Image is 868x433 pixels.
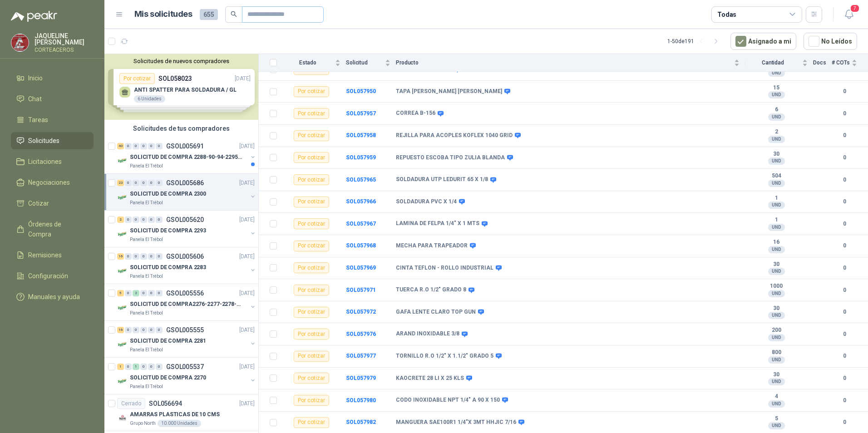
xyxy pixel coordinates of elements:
[156,364,163,370] div: 0
[156,327,163,333] div: 0
[11,216,94,243] a: Órdenes de Compra
[28,250,62,260] span: Remisiones
[11,267,94,285] a: Configuración
[158,420,201,427] div: 10.000 Unidades
[768,246,785,253] div: UND
[832,197,857,206] b: 0
[346,132,376,138] b: SOL057958
[117,339,128,350] img: Company Logo
[166,216,204,223] p: GSOL005620
[841,6,857,23] button: 7
[130,346,163,354] p: Panela El Trébol
[117,266,128,276] img: Company Logo
[768,180,785,187] div: UND
[117,364,124,370] div: 1
[11,111,94,128] a: Tareas
[140,290,147,296] div: 0
[396,88,502,95] b: TAPA [PERSON_NAME] [PERSON_NAME]
[28,198,49,208] span: Cotizar
[294,285,329,295] div: Por cotizar
[117,398,145,409] div: Cerrado
[832,87,857,96] b: 0
[346,198,376,205] a: SOL057966
[239,216,255,224] p: [DATE]
[156,253,163,260] div: 0
[239,326,255,335] p: [DATE]
[745,195,808,202] b: 1
[730,33,796,50] button: Asignado a mi
[117,290,124,296] div: 5
[294,241,329,251] div: Por cotizar
[768,136,785,143] div: UND
[239,289,255,298] p: [DATE]
[117,288,256,317] a: 5 0 2 0 0 0 GSOL005556[DATE] Company LogoSOLICITUD DE COMPRA2276-2277-2278-2284-2285-Panela El Tr...
[745,415,808,423] b: 5
[294,417,329,428] div: Por cotizar
[346,419,376,425] a: SOL057982
[745,305,808,312] b: 30
[125,143,132,149] div: 0
[396,154,505,162] b: REPUESTO ESCOBA TIPO ZULIA BLANDA
[11,195,94,212] a: Cotizar
[832,59,850,66] span: # COTs
[745,327,808,334] b: 200
[294,108,329,119] div: Por cotizar
[35,33,94,45] p: JAQUELINE [PERSON_NAME]
[130,374,206,382] p: SOLICITUD DE COMPRA 2270
[396,286,466,294] b: TUERCA R.O 1/2" GRADO 8
[832,176,857,184] b: 0
[117,180,124,186] div: 23
[130,273,163,280] p: Panela El Trébol
[717,10,736,20] div: Todas
[133,253,139,260] div: 0
[346,59,383,66] span: Solicitud
[396,330,459,338] b: ARAND INOXIDABLE 3/8
[294,395,329,406] div: Por cotizar
[813,54,832,72] th: Docs
[832,153,857,162] b: 0
[294,329,329,340] div: Por cotizar
[745,393,808,400] b: 4
[104,394,258,431] a: CerradoSOL056694[DATE] Company LogoAMARRAS PLASTICAS DE 10 CMSGrupo North10.000 Unidades
[140,180,147,186] div: 0
[130,226,206,235] p: SOLICITUD DE COMPRA 2293
[396,132,513,139] b: REJILLA PARA ACOPLES KOFLEX 1040 GRID
[11,174,94,191] a: Negociaciones
[11,34,29,51] img: Company Logo
[832,352,857,360] b: 0
[745,84,808,92] b: 15
[156,290,163,296] div: 0
[745,261,808,268] b: 30
[832,418,857,427] b: 0
[346,110,376,117] b: SOL057957
[346,88,376,94] b: SOL057950
[294,351,329,362] div: Por cotizar
[396,110,435,117] b: CORREA B-156
[130,310,163,317] p: Panela El Trébol
[832,308,857,316] b: 0
[745,151,808,158] b: 30
[130,190,206,198] p: SOLICITUD DE COMPRA 2300
[130,153,243,162] p: SOLICITUD DE COMPRA 2288-90-94-2295-96-2301-02-04
[396,265,493,272] b: CINTA TEFLON - ROLLO INDUSTRIAL
[117,214,256,243] a: 2 0 0 0 0 0 GSOL005620[DATE] Company LogoSOLICITUD DE COMPRA 2293Panela El Trébol
[745,216,808,224] b: 1
[133,180,139,186] div: 0
[239,399,255,408] p: [DATE]
[768,224,785,231] div: UND
[282,54,346,72] th: Estado
[346,54,396,72] th: Solicitud
[117,177,256,207] a: 23 0 0 0 0 0 GSOL005686[DATE] Company LogoSOLICITUD DE COMPRA 2300Panela El Trébol
[346,154,376,161] a: SOL057959
[346,331,376,337] b: SOL057976
[396,375,464,382] b: KAOCRETE 28 LI X 25 KLS
[166,364,204,370] p: GSOL005537
[117,141,256,170] a: 40 0 0 0 0 0 GSOL005691[DATE] Company LogoSOLICITUD DE COMPRA 2288-90-94-2295-96-2301-02-04Panela...
[125,180,132,186] div: 0
[133,327,139,333] div: 0
[768,356,785,364] div: UND
[166,327,204,333] p: GSOL005555
[768,202,785,209] div: UND
[117,302,128,313] img: Company Logo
